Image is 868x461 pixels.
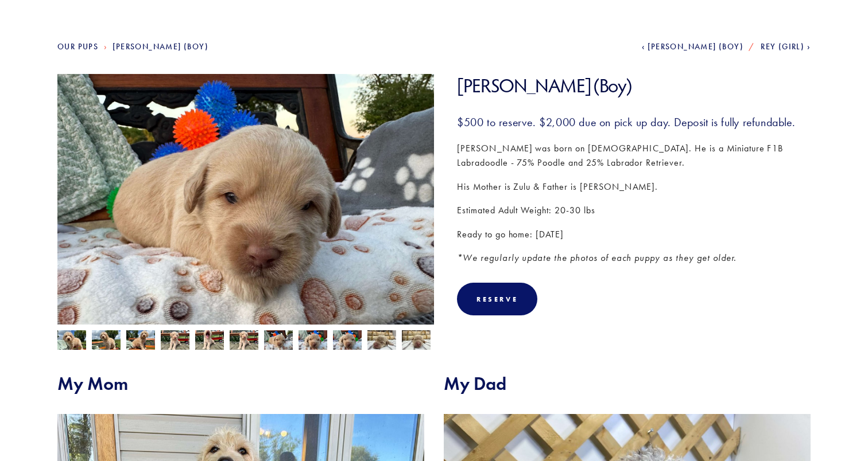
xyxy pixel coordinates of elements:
img: Darth Vader 7.jpg [195,330,224,352]
img: Darth Vader 3.jpg [299,329,327,351]
img: Darth Vader 2.jpg [367,329,396,351]
img: Darth Vader 1.jpg [402,329,431,351]
img: Darth Vader 10.jpg [92,330,121,352]
span: [PERSON_NAME] (Boy) [648,42,743,52]
span: Rey (Girl) [761,42,804,52]
h2: My Mom [57,373,424,394]
p: His Mother is Zulu & Father is [PERSON_NAME]. [457,179,811,194]
h2: My Dad [444,373,811,394]
div: Reserve [476,295,518,303]
a: [PERSON_NAME] (Boy) [113,42,208,52]
img: Darth Vader 5.jpg [333,329,362,351]
img: Darth Vader 9.jpg [57,330,86,352]
em: *We regularly update the photos of each puppy as they get older. [457,252,737,263]
img: Darth Vader 8.jpg [230,330,258,352]
a: Rey (Girl) [761,42,811,52]
a: [PERSON_NAME] (Boy) [642,42,743,52]
p: Estimated Adult Weight: 20-30 lbs [457,203,811,218]
img: Darth Vader 4.jpg [264,329,293,351]
h3: $500 to reserve. $2,000 due on pick up day. Deposit is fully refundable. [457,115,811,130]
div: Reserve [457,283,537,315]
img: Darth Vader 6.jpg [161,330,189,352]
p: Ready to go home: [DATE] [457,227,811,242]
img: Darth Vader 4.jpg [57,58,434,340]
img: Darth Vader 11.jpg [126,330,155,352]
a: Our Pups [57,42,98,52]
p: [PERSON_NAME] was born on [DEMOGRAPHIC_DATA]. He is a Miniature F1B Labradoodle - 75% Poodle and ... [457,141,811,170]
h1: [PERSON_NAME] (Boy) [457,74,811,97]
